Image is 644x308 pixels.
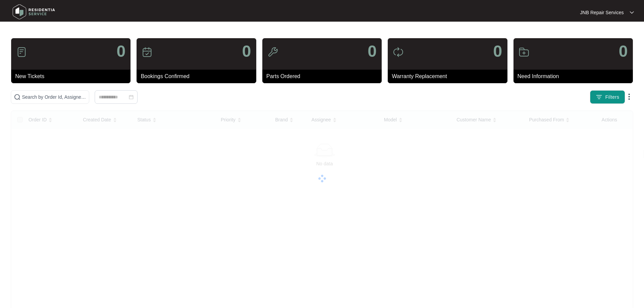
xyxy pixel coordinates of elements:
p: Parts Ordered [266,72,382,80]
button: filter iconFilters [590,90,625,104]
img: dropdown arrow [625,93,633,101]
p: Bookings Confirmed [141,72,256,80]
p: 0 [117,43,126,60]
img: icon [267,47,278,57]
span: Filters [605,94,619,101]
p: Warranty Replacement [392,72,507,80]
p: 0 [493,43,502,60]
img: icon [393,47,404,57]
p: JNB Repair Services [580,9,624,16]
p: New Tickets [15,72,130,80]
img: dropdown arrow [630,11,634,14]
p: 0 [242,43,251,60]
img: icon [519,47,529,57]
img: search-icon [14,94,21,100]
img: icon [142,47,152,57]
p: 0 [367,43,377,60]
p: 0 [619,43,628,60]
img: icon [16,47,27,57]
img: filter icon [596,94,602,100]
input: Search by Order Id, Assignee Name, Customer Name, Brand and Model [22,93,86,101]
p: Need Information [518,72,633,80]
img: residentia service logo [10,2,57,22]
